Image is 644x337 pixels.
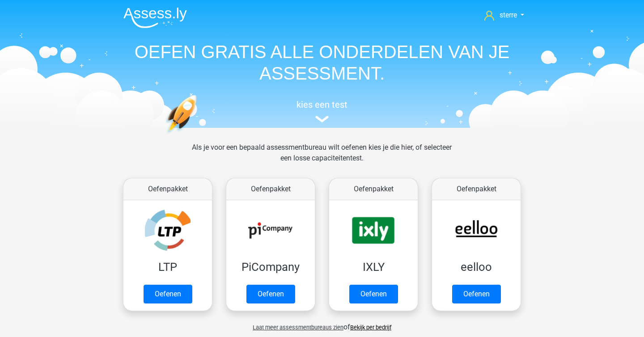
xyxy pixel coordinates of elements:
a: Oefenen [452,285,501,303]
a: Oefenen [144,285,192,303]
img: Assessly [123,7,187,28]
img: oefenen [165,95,231,176]
div: Als je voor een bepaald assessmentbureau wilt oefenen kies je die hier, of selecteer een losse ca... [185,142,459,174]
a: kies een test [116,99,528,123]
img: assessment [315,116,329,122]
a: sterre [481,10,528,21]
h1: OEFEN GRATIS ALLE ONDERDELEN VAN JE ASSESSMENT. [116,41,528,84]
a: Bekijk per bedrijf [350,324,391,331]
span: sterre [500,11,517,19]
h5: kies een test [116,99,528,110]
span: Laat meer assessmentbureaus zien [253,324,343,331]
div: of [116,315,528,333]
a: Oefenen [349,285,398,303]
a: Oefenen [246,285,295,303]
